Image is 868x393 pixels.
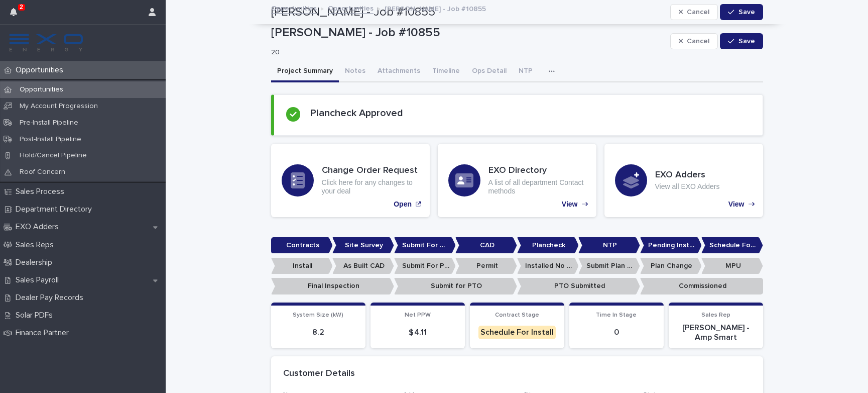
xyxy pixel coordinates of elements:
p: Pre-Install Pipeline [12,119,86,127]
p: Pending Install Task [640,237,702,254]
a: Opportunities [328,2,374,14]
button: Cancel [670,33,718,49]
p: MPU [701,258,763,274]
p: CAD [455,237,517,254]
p: 0 [575,328,658,337]
p: 20 [271,48,662,57]
h3: Change Order Request [322,165,419,176]
p: Finance Partner [12,328,77,338]
button: Project Summary [271,61,339,82]
p: PTO Submitted [517,278,640,294]
p: Post-Install Pipeline [12,135,89,144]
p: Click here for any changes to your deal [322,178,419,195]
button: Timeline [426,61,466,82]
p: Submit For CAD [394,237,456,254]
p: Final Inspection [271,278,394,294]
img: FKS5r6ZBThi8E5hshIGi [8,33,84,53]
a: View [438,144,596,217]
p: [PERSON_NAME] - Job #10855 [271,26,666,40]
p: Install [271,258,333,274]
h2: Customer Details [283,368,355,379]
p: Plan Change [640,258,702,274]
p: Sales Process [12,187,72,197]
span: Net PPW [405,312,431,318]
p: Opportunities [12,85,71,94]
a: Opportunities [271,2,317,14]
span: Sales Rep [701,312,730,318]
p: Schedule For Install [701,237,763,254]
span: Save [738,38,755,45]
p: Dealer Pay Records [12,293,91,303]
p: 8.2 [277,328,359,337]
p: My Account Progression [12,102,106,111]
p: $ 4.11 [377,328,459,337]
p: Submit Plan Change [578,258,640,274]
a: Open [271,144,430,217]
p: Roof Concern [12,168,73,176]
p: Installed No Permit [517,258,579,274]
button: Save [720,33,763,49]
a: View [604,144,763,217]
p: As Built CAD [332,258,394,274]
p: 2 [20,4,23,11]
p: Site Survey [332,237,394,254]
p: A list of all department Contact methods [488,178,586,195]
p: [PERSON_NAME] - Job #10855 [385,3,486,14]
h3: EXO Directory [488,165,586,176]
button: Attachments [371,61,426,82]
span: Cancel [687,38,709,45]
p: Sales Payroll [12,275,67,285]
p: Open [394,200,412,209]
p: View [562,200,578,209]
p: Hold/Cancel Pipeline [12,151,95,160]
div: Schedule For Install [478,326,556,339]
p: Submit for PTO [394,278,517,294]
div: 2 [10,6,23,24]
h3: EXO Adders [655,170,720,181]
button: NTP [513,61,539,82]
p: Sales Reps [12,240,62,250]
p: Submit For Permit [394,258,456,274]
p: [PERSON_NAME] - Amp Smart [675,323,757,342]
h2: Plancheck Approved [310,107,403,119]
p: Permit [455,258,517,274]
p: Plancheck [517,237,579,254]
p: Contracts [271,237,333,254]
button: Notes [339,61,371,82]
p: Commissioned [640,278,763,294]
p: NTP [578,237,640,254]
p: View all EXO Adders [655,182,720,191]
p: View [728,200,745,209]
p: EXO Adders [12,222,67,232]
span: Time In Stage [596,312,637,318]
p: Opportunities [12,65,71,75]
p: Department Directory [12,205,100,214]
button: Ops Detail [466,61,513,82]
p: Solar PDFs [12,311,61,320]
p: Dealership [12,258,60,267]
span: Contract Stage [495,312,539,318]
span: System Size (kW) [293,312,343,318]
